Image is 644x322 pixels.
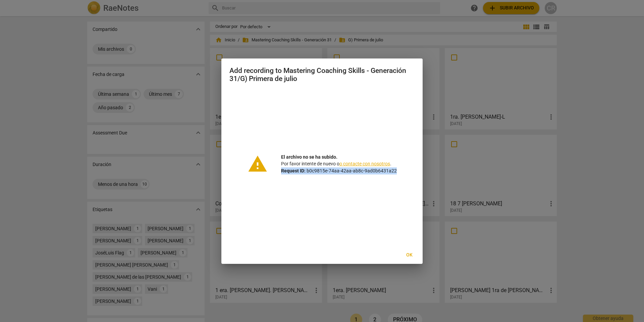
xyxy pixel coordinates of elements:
[248,154,268,174] span: warning
[281,154,397,174] p: Por favor intente de nuevo o . b0c9815e-74aa-42aa-ab8c-9ad0b6431a22
[398,249,420,261] button: Ok
[339,161,390,166] a: o contacte con nosotros
[404,252,415,258] span: Ok
[281,168,306,173] b: Request ID:
[229,67,415,83] h2: Add recording to Mastering Coaching Skills - Generación 31/G) Primera de julio
[281,154,337,160] b: El archivo no se ha subido.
